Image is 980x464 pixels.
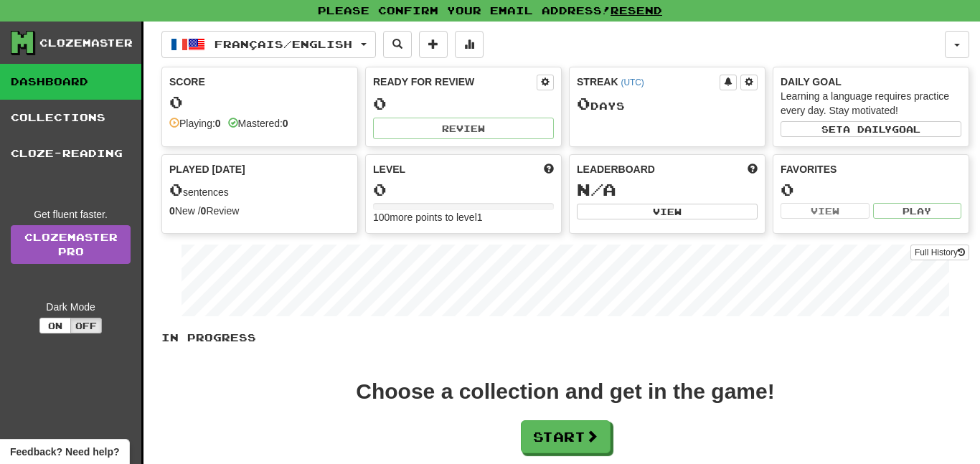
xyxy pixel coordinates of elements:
[843,124,892,134] span: a daily
[373,118,554,139] button: Review
[283,118,288,129] strong: 0
[169,204,350,218] div: New / Review
[781,121,961,137] button: Seta dailygoal
[39,318,71,333] button: On
[781,181,961,199] div: 0
[169,93,350,111] div: 0
[373,210,554,224] div: 100 more points to level 1
[215,118,221,129] strong: 0
[577,93,590,113] span: 0
[169,162,245,176] span: Played [DATE]
[383,31,412,58] button: Search sentences
[215,38,352,50] span: Français / English
[419,31,448,58] button: Add sentence to collection
[161,331,969,345] p: In Progress
[11,225,131,264] a: ClozemasterPro
[161,31,376,58] button: Français/English
[781,75,961,89] div: Daily Goal
[228,116,288,131] div: Mastered:
[169,205,175,217] strong: 0
[455,31,484,58] button: More stats
[356,381,774,402] div: Choose a collection and get in the game!
[521,420,611,453] button: Start
[544,162,554,176] span: Score more points to level up
[169,181,350,199] div: sentences
[910,245,969,260] button: Full History
[373,181,554,199] div: 0
[11,300,131,314] div: Dark Mode
[577,162,655,176] span: Leaderboard
[11,207,131,222] div: Get fluent faster.
[373,95,554,113] div: 0
[748,162,758,176] span: This week in points, UTC
[577,179,616,199] span: N/A
[781,89,961,118] div: Learning a language requires practice every day. Stay motivated!
[873,203,962,219] button: Play
[39,36,133,50] div: Clozemaster
[781,203,870,219] button: View
[169,75,350,89] div: Score
[577,95,758,113] div: Day s
[373,162,405,176] span: Level
[169,116,221,131] div: Playing:
[201,205,207,217] strong: 0
[373,75,537,89] div: Ready for Review
[577,75,720,89] div: Streak
[577,204,758,219] button: View
[70,318,102,333] button: Off
[611,4,662,16] a: Resend
[169,179,183,199] span: 0
[10,445,119,459] span: Open feedback widget
[621,77,644,87] a: (UTC)
[781,162,961,176] div: Favorites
